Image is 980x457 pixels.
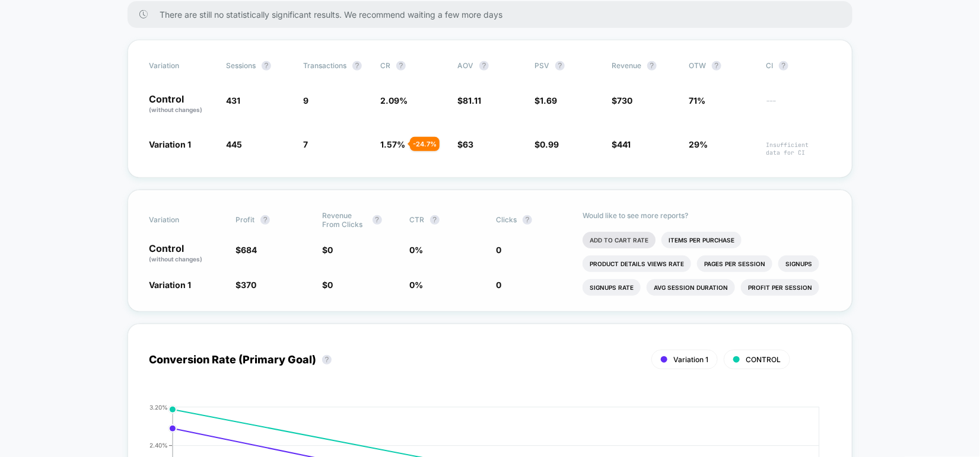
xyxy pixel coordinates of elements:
[149,442,168,449] tspan: 2.40%
[697,255,772,272] li: Pages Per Session
[661,232,742,248] li: Items Per Purchase
[534,139,559,149] span: $
[766,97,831,114] span: ---
[583,279,641,296] li: Signups Rate
[396,61,406,71] button: ?
[612,61,641,70] span: Revenue
[226,139,242,149] span: 445
[583,232,656,248] li: Add To Cart Rate
[617,95,632,106] span: 730
[303,61,346,70] span: Transactions
[409,245,423,255] span: 0 %
[323,280,333,290] span: $
[612,139,631,149] span: $
[323,211,367,229] span: Revenue From Clicks
[746,355,781,364] span: CONTROL
[409,215,424,224] span: CTR
[260,215,270,225] button: ?
[689,95,705,106] span: 71%
[689,61,754,71] span: OTW
[617,139,631,149] span: 441
[236,280,256,290] span: $
[457,95,481,106] span: $
[380,139,405,149] span: 1.57 %
[409,280,423,290] span: 0 %
[352,61,362,71] button: ?
[149,280,191,290] span: Variation 1
[647,279,735,296] li: Avg Session Duration
[523,215,532,225] button: ?
[303,95,308,106] span: 9
[323,245,333,255] span: $
[612,95,632,106] span: $
[540,139,559,149] span: 0.99
[534,61,549,70] span: PSV
[778,255,819,272] li: Signups
[241,245,257,255] span: 684
[534,95,557,106] span: $
[226,95,240,106] span: 431
[241,280,256,290] span: 370
[583,211,831,220] p: Would like to see more reports?
[766,141,831,156] span: Insufficient data for CI
[262,61,271,71] button: ?
[766,61,831,71] span: CI
[463,139,473,149] span: 63
[479,61,489,71] button: ?
[457,61,473,70] span: AOV
[410,137,440,151] div: - 24.7 %
[149,106,202,113] span: (without changes)
[689,139,708,149] span: 29%
[463,95,481,106] span: 81.11
[540,95,557,106] span: 1.69
[149,255,202,263] span: (without changes)
[712,61,721,71] button: ?
[496,245,501,255] span: 0
[236,245,257,255] span: $
[457,139,473,149] span: $
[496,280,501,290] span: 0
[149,61,214,71] span: Variation
[328,245,333,255] span: 0
[779,61,788,71] button: ?
[149,139,191,149] span: Variation 1
[583,255,691,272] li: Product Details Views Rate
[149,211,214,229] span: Variation
[373,215,382,225] button: ?
[322,355,332,365] button: ?
[236,215,254,224] span: Profit
[555,61,565,71] button: ?
[149,244,224,264] p: Control
[741,279,819,296] li: Profit Per Session
[328,280,333,290] span: 0
[149,94,214,114] p: Control
[496,215,517,224] span: Clicks
[380,61,390,70] span: CR
[380,95,408,106] span: 2.09 %
[160,9,829,20] span: There are still no statistically significant results. We recommend waiting a few more days
[673,355,708,364] span: Variation 1
[149,404,168,411] tspan: 3.20%
[226,61,256,70] span: Sessions
[303,139,308,149] span: 7
[647,61,657,71] button: ?
[430,215,440,225] button: ?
